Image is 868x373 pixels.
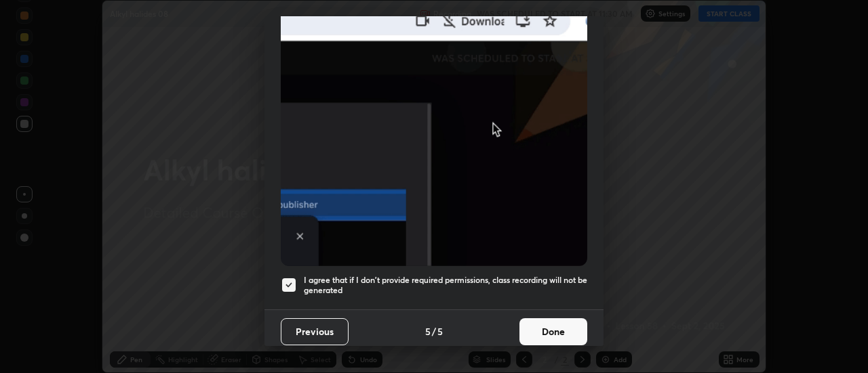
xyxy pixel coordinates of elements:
[425,324,431,338] h4: 5
[437,324,443,338] h4: 5
[432,324,436,338] h4: /
[304,275,587,296] h5: I agree that if I don't provide required permissions, class recording will not be generated
[281,318,349,345] button: Previous
[519,318,587,345] button: Done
